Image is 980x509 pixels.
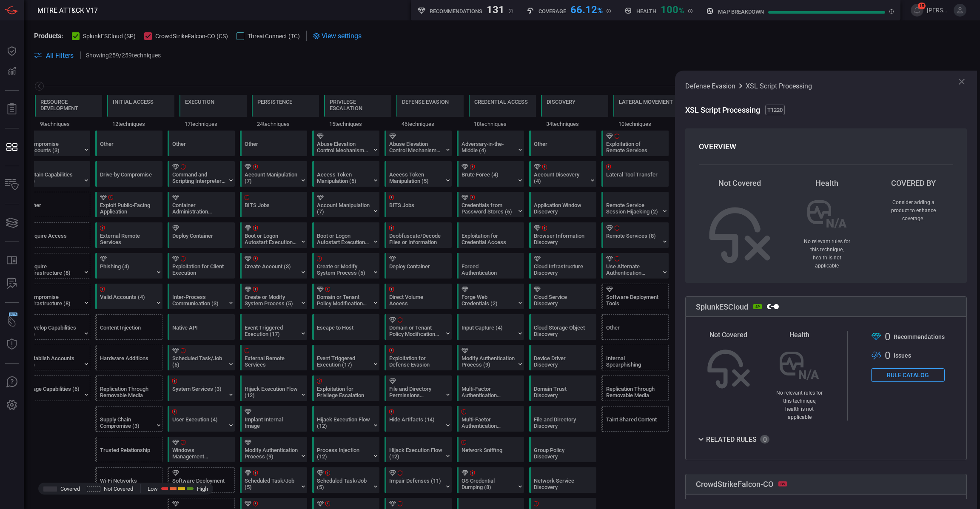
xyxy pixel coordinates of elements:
div: T1195: Supply Chain Compromise (Not covered) [95,406,162,432]
div: T1525: Implant Internal Image [240,406,307,432]
div: Create or Modify System Process (5) [245,294,298,307]
div: T1482: Domain Trust Discovery [529,375,596,401]
span: XSL Script Processing [746,82,812,90]
div: T1197: BITS Jobs [240,192,307,217]
div: T1189: Drive-by Compromise [95,161,162,187]
div: Scheduled Task/Job (5) [245,478,298,490]
div: File and Directory Permissions Modification (2) [389,386,442,398]
div: TA0008: Lateral Movement [613,95,681,131]
div: Obtain Capabilities (7) [28,171,81,184]
div: Internal Spearphishing [606,355,659,368]
div: T1197: BITS Jobs [385,192,452,217]
div: T1546: Event Triggered Execution (Not covered) [240,314,307,340]
div: T1650: Acquire Access (Not covered) [23,222,90,248]
div: Compromise Accounts (3) [28,141,81,154]
div: Remote Service Session Hijacking (2) [606,202,659,215]
div: Scheduled Task/Job (5) [172,355,225,368]
div: Account Discovery (4) [534,171,587,184]
span: View settings [322,32,362,40]
span: Products: [34,32,63,40]
span: Low [148,486,158,492]
div: External Remote Services [100,233,153,245]
div: T1557: Adversary-in-the-Middle [457,131,524,156]
div: T1547: Boot or Logon Autostart Execution [312,222,379,248]
div: T1526: Cloud Service Discovery [529,284,596,309]
span: % [678,6,684,15]
div: T1669: Wi-Fi Networks (Not covered) [95,467,162,493]
div: Adversary-in-the-Middle (4) [462,141,515,154]
button: Related Rules [696,434,769,444]
div: T1588: Obtain Capabilities [23,161,90,187]
div: Event Triggered Execution (17) [245,324,298,337]
div: SP [753,304,762,309]
div: Use Alternate Authentication Material (4) [606,263,659,276]
div: Exploitation for Client Execution [172,263,225,276]
div: 18 techniques [469,117,536,131]
div: T1559: Inter-Process Communication (Not covered) [168,284,235,309]
div: Content Injection [100,324,153,337]
div: 131 [487,4,504,14]
div: T1574: Hijack Execution Flow [312,406,379,432]
div: T1548: Abuse Elevation Control Mechanism [385,131,452,156]
div: T1574: Hijack Execution Flow [385,437,452,462]
div: Persistence [257,99,292,105]
span: XSL Script Processing [685,105,762,114]
div: T1068: Exploitation for Privilege Escalation [312,375,379,401]
div: T1211: Exploitation for Defense Evasion [385,345,452,370]
div: Domain or Tenant Policy Modification (2) [389,324,442,337]
span: Not Covered [104,486,133,492]
button: Dashboard [2,41,22,61]
div: Network Service Discovery [534,478,587,490]
div: T1609: Container Administration Command [168,192,235,217]
div: Software Deployment Tools [606,294,659,307]
div: T1217: Browser Information Discovery [529,222,596,248]
span: Defense Evasion [685,82,735,90]
div: Phishing (4) [100,263,153,276]
div: T1611: Escape to Host [312,314,379,340]
div: T1556: Modify Authentication Process [240,437,307,462]
span: CrowdStrikeFalcon-CO (CS) [155,33,228,40]
div: T1140: Deobfuscate/Decode Files or Information [385,222,452,248]
button: Ask Us A Question [2,372,22,392]
div: T1021: Remote Services [601,222,669,248]
div: T1566: Phishing [95,253,162,279]
div: T1564: Hide Artifacts [385,406,452,432]
div: Develop Capabilities (4) [28,324,81,337]
span: All Filters [46,51,74,60]
div: Domain or Tenant Policy Modification (2) [317,294,370,307]
div: Container Administration Command [172,202,225,215]
button: Cards [2,213,22,233]
div: T1583: Acquire Infrastructure (Not covered) [23,253,90,279]
div: T1569: System Services [168,375,235,401]
div: T1133: External Remote Services [95,222,162,248]
div: Exploitation for Defense Evasion [389,355,442,368]
div: T1652: Device Driver Discovery [529,345,596,370]
div: Other [28,202,81,215]
div: T1091: Replication Through Removable Media (Not covered) [601,375,669,401]
div: Other (Not covered) [23,192,90,217]
div: Replication Through Removable Media [100,386,153,398]
span: Issue s [894,352,911,359]
button: Inventory [2,175,22,195]
div: T1619: Cloud Storage Object Discovery [529,314,596,340]
div: Other (Not covered) [601,314,669,340]
div: Acquire Infrastructure (8) [28,263,81,276]
div: Direct Volume Access [389,294,442,307]
span: Covered [60,486,80,492]
button: All Filters [34,51,74,60]
div: 46 techniques [396,117,464,131]
div: Group Policy Discovery [534,447,587,460]
div: Create Account (3) [245,263,298,276]
div: T1134: Access Token Manipulation [385,161,452,187]
div: Multi-Factor Authentication Interception [462,386,515,398]
div: Discovery [547,99,575,105]
div: Native API [172,324,225,337]
span: MITRE ATT&CK V17 [37,6,98,14]
div: Application Window Discovery [534,202,587,215]
div: Modify Authentication Process (9) [245,447,298,460]
div: T1212: Exploitation for Credential Access [457,222,524,248]
div: Boot or Logon Autostart Execution (14) [245,233,298,245]
span: Not Covered [709,331,747,339]
div: Modify Authentication Process (9) [462,355,515,368]
div: Cloud Service Discovery [534,294,587,307]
